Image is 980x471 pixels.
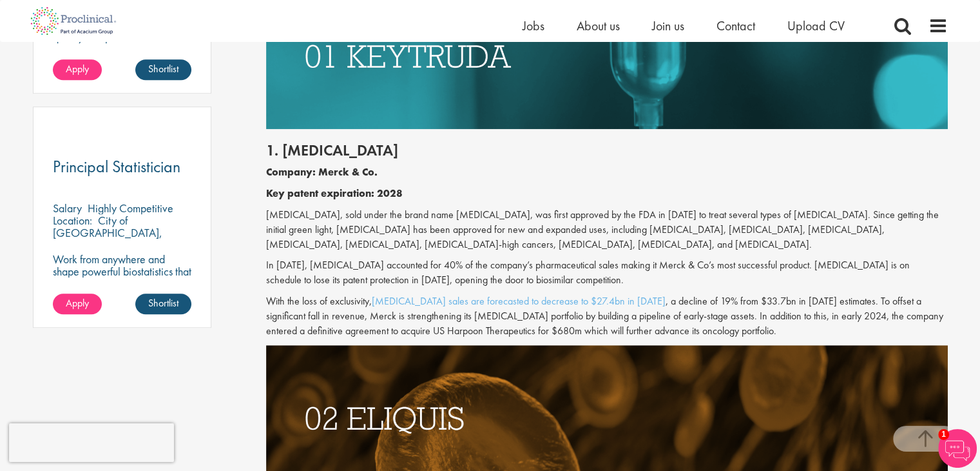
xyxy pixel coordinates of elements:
a: Join us [652,17,684,34]
p: With the loss of exclusivity, , a decline of 19% from $33.7bn in [DATE] estimates. To offset a si... [266,294,948,339]
a: Jobs [523,17,544,34]
p: In [DATE], [MEDICAL_DATA] accounted for 40% of the company’s pharmaceutical sales making it Merck... [266,258,948,288]
a: Shortlist [135,59,191,80]
p: Work from anywhere and shape powerful biostatistics that drive results! Enjoy the freedom of remo... [53,253,192,314]
span: Apply [66,62,89,75]
span: Apply [66,296,89,310]
b: Company: Merck & Co. [266,165,378,179]
a: Apply [53,59,102,80]
span: 1 [938,429,949,440]
b: Key patent expiration: 2028 [266,186,403,200]
a: Upload CV [787,17,845,34]
img: Chatbot [938,429,977,468]
span: Location: [53,213,92,228]
span: Principal Statistician [53,155,180,177]
a: Contact [716,17,755,34]
a: Principal Statistician [53,159,192,175]
a: [MEDICAL_DATA] sales are forecasted to decrease to $27.4bn in [DATE] [372,294,666,308]
p: City of [GEOGRAPHIC_DATA], [GEOGRAPHIC_DATA] [53,213,162,252]
a: Shortlist [135,294,191,314]
a: Apply [53,294,102,314]
h2: 1. [MEDICAL_DATA] [266,142,948,159]
span: Salary [53,201,82,215]
p: [MEDICAL_DATA], sold under the brand name [MEDICAL_DATA], was first approved by the FDA in [DATE]... [266,208,948,252]
a: About us [577,17,620,34]
iframe: reCAPTCHA [9,423,174,462]
p: Highly Competitive [88,201,173,215]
